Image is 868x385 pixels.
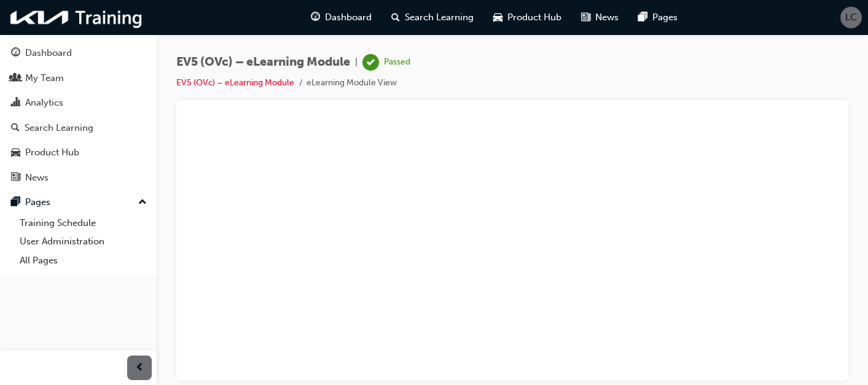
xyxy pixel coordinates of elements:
button: Pages [5,191,152,214]
span: search-icon [11,123,20,134]
span: pages-icon [638,10,647,25]
li: eLearning Module View [307,76,397,90]
a: Dashboard [5,42,152,64]
div: Pages [25,195,50,209]
span: | [355,55,358,69]
a: search-iconSearch Learning [381,5,483,30]
a: Training Schedule [15,214,152,233]
span: EV5 (OVc) – eLearning Module [176,55,350,69]
span: News [595,10,619,25]
a: guage-iconDashboard [301,5,381,30]
span: guage-icon [311,10,320,25]
a: News [5,166,152,189]
span: news-icon [11,173,20,184]
span: chart-icon [11,98,20,109]
a: news-iconNews [571,5,628,30]
span: news-icon [581,10,590,25]
span: LC [845,10,857,25]
a: My Team [5,67,152,90]
span: pages-icon [11,197,20,208]
span: Search Learning [405,10,474,25]
a: Product Hub [5,141,152,164]
a: Analytics [5,91,152,114]
div: Search Learning [25,121,93,135]
a: car-iconProduct Hub [483,5,571,30]
span: guage-icon [11,48,20,59]
span: car-icon [493,10,502,25]
span: learningRecordVerb_PASS-icon [362,54,379,71]
button: DashboardMy TeamAnalyticsSearch LearningProduct HubNews [5,39,152,191]
div: Analytics [25,96,63,110]
span: people-icon [11,73,20,84]
img: kia-training [6,5,147,30]
a: Search Learning [5,117,152,139]
div: Dashboard [25,46,72,60]
span: prev-icon [135,360,144,376]
span: car-icon [11,147,20,158]
a: pages-iconPages [628,5,687,30]
span: Pages [652,10,678,25]
span: search-icon [391,10,400,25]
a: User Administration [15,232,152,251]
span: Product Hub [507,10,561,25]
div: Passed [384,56,410,68]
div: Product Hub [25,146,79,160]
div: My Team [25,71,64,85]
span: up-icon [138,195,147,211]
span: Dashboard [325,10,372,25]
a: All Pages [15,251,152,270]
a: EV5 (OVc) – eLearning Module [176,77,294,88]
button: LC [840,7,862,28]
div: News [25,171,49,185]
